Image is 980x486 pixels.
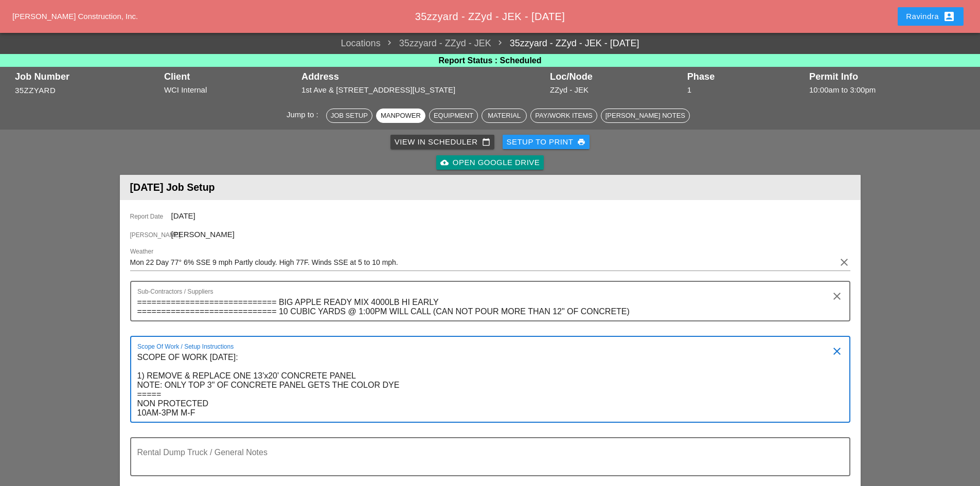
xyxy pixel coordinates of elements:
[530,109,597,123] button: Pay/Work Items
[898,7,964,26] button: Ravindra
[15,71,159,82] div: Job Number
[390,135,494,149] a: View in Scheduler
[395,136,490,148] div: View in Scheduler
[326,109,372,123] button: Job Setup
[301,71,545,82] div: Address
[482,109,527,123] button: Material
[491,37,639,50] a: 35zzyard - ZZyd - JEK - [DATE]
[130,254,836,271] input: Weather
[341,37,381,50] a: Locations
[381,37,491,50] span: 35zzyard - ZZyd - JEK
[535,111,592,121] div: Pay/Work Items
[171,211,195,220] span: [DATE]
[436,155,544,170] a: Open Google Drive
[486,111,522,121] div: Material
[12,12,138,21] a: [PERSON_NAME] Construction, Inc.
[164,84,296,96] div: WCI Internal
[831,290,843,302] i: clear
[838,256,850,268] i: clear
[331,111,368,121] div: Job Setup
[381,111,421,121] div: Manpower
[482,138,490,146] i: calendar_today
[137,451,835,475] textarea: Rental Dump Truck / General Notes
[550,71,682,82] div: Loc/Node
[376,109,425,123] button: Manpower
[943,10,955,23] i: account_box
[601,109,690,123] button: [PERSON_NAME] Notes
[605,111,685,121] div: [PERSON_NAME] Notes
[130,212,171,221] span: Report Date
[171,230,235,239] span: [PERSON_NAME]
[831,345,843,357] i: clear
[906,10,955,23] div: Ravindra
[577,138,585,146] i: print
[507,136,586,148] div: Setup to Print
[687,71,804,82] div: Phase
[429,109,478,123] button: Equipment
[130,230,171,240] span: [PERSON_NAME]
[415,11,565,22] span: 35zzyard - ZZyd - JEK - [DATE]
[434,111,473,121] div: Equipment
[137,294,835,320] textarea: Sub-Contractors / Suppliers
[164,71,296,82] div: Client
[15,85,56,97] button: 35zzyard
[440,157,540,169] div: Open Google Drive
[301,84,545,96] div: 1st Ave & [STREET_ADDRESS][US_STATE]
[809,71,965,82] div: Permit Info
[440,158,449,167] i: cloud_upload
[287,110,323,119] span: Jump to :
[120,175,861,200] header: [DATE] Job Setup
[503,135,590,149] button: Setup to Print
[550,84,682,96] div: ZZyd - JEK
[687,84,804,96] div: 1
[809,84,965,96] div: 10:00am to 3:00pm
[137,349,835,422] textarea: Scope Of Work / Setup Instructions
